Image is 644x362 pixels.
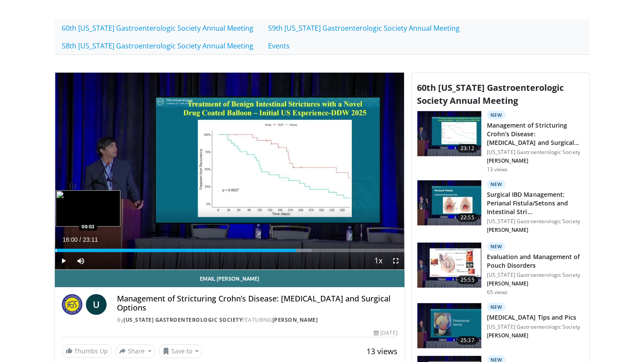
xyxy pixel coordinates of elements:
[457,144,478,153] span: 23:12
[272,316,318,324] a: [PERSON_NAME]
[79,236,81,243] span: /
[374,329,397,337] div: [DATE]
[72,252,89,269] button: Mute
[417,242,584,296] a: 25:55 New Evaluation and Management of Pouch Disorders [US_STATE] Gastroenterologic Society [PERS...
[55,249,404,252] div: Progress Bar
[115,344,155,358] button: Share
[487,313,580,322] h3: [MEDICAL_DATA] Tips and Pics
[417,243,481,288] img: a85d9f82-1c99-4b0f-9074-0a41227b616c.150x105_q85_crop-smart_upscale.jpg
[123,316,242,324] a: [US_STATE] Gastroenterologic Society
[487,190,584,216] h3: Surgical IBD Management: Perianal Fistula/Setons and Intestinal Stri…
[417,82,564,106] span: 60th [US_STATE] Gastroenterologic Society Annual Meeting
[387,252,404,269] button: Fullscreen
[366,346,398,356] span: 13 views
[56,190,120,227] img: image.jpeg
[487,303,506,311] p: New
[62,344,112,358] a: Thumbs Up
[117,316,398,324] div: By FEATURING
[62,294,82,315] img: Florida Gastroenterologic Society
[487,280,584,287] p: [PERSON_NAME]
[54,19,261,37] a: 60th [US_STATE] Gastroenterologic Society Annual Meeting
[487,111,506,119] p: New
[261,19,467,37] a: 59th [US_STATE] Gastroenterologic Society Annual Meeting
[417,303,584,349] a: 25:37 New [MEDICAL_DATA] Tips and Pics [US_STATE] Gastroenterologic Society [PERSON_NAME]
[457,336,478,345] span: 25:37
[117,294,398,313] h4: Management of Stricturing Crohn’s Disease: [MEDICAL_DATA] and Surgical Options
[487,166,508,173] p: 13 views
[487,272,584,279] p: [US_STATE] Gastroenterologic Society
[55,73,404,270] video-js: Video Player
[487,180,506,189] p: New
[457,276,478,284] span: 25:55
[457,213,478,222] span: 22:55
[370,252,387,269] button: Playback Rate
[417,111,584,173] a: 23:12 New Management of Stricturing Crohn’s Disease: [MEDICAL_DATA] and Surgical O… [US_STATE] Ga...
[487,253,584,270] h3: Evaluation and Management of Pouch Disorders
[55,252,72,269] button: Play
[55,270,404,287] a: Email [PERSON_NAME]
[487,218,584,225] p: [US_STATE] Gastroenterologic Society
[487,332,580,339] p: [PERSON_NAME]
[487,121,584,147] h3: Management of Stricturing Crohn’s Disease: [MEDICAL_DATA] and Surgical O…
[417,180,481,225] img: 12e91208-0384-4c06-a0e9-5d7d80cb37af.150x105_q85_crop-smart_upscale.jpg
[487,324,580,330] p: [US_STATE] Gastroenterologic Society
[417,180,584,235] a: 22:55 New Surgical IBD Management: Perianal Fistula/Setons and Intestinal Stri… [US_STATE] Gastro...
[83,236,98,243] span: 23:11
[487,227,584,234] p: [PERSON_NAME]
[54,37,261,55] a: 58th [US_STATE] Gastroenterologic Society Annual Meeting
[159,344,203,358] button: Save to
[487,242,506,251] p: New
[417,303,481,348] img: c5f0d4bd-1742-498f-86e3-8b13d324bfb5.150x105_q85_crop-smart_upscale.jpg
[86,294,107,315] a: U
[487,149,584,156] p: [US_STATE] Gastroenterologic Society
[487,157,584,164] p: [PERSON_NAME]
[261,37,297,55] a: Events
[63,236,78,243] span: 16:00
[417,111,481,156] img: 027cae8e-a3d5-41b5-8a28-2681fdfa7048.150x105_q85_crop-smart_upscale.jpg
[487,289,508,296] p: 65 views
